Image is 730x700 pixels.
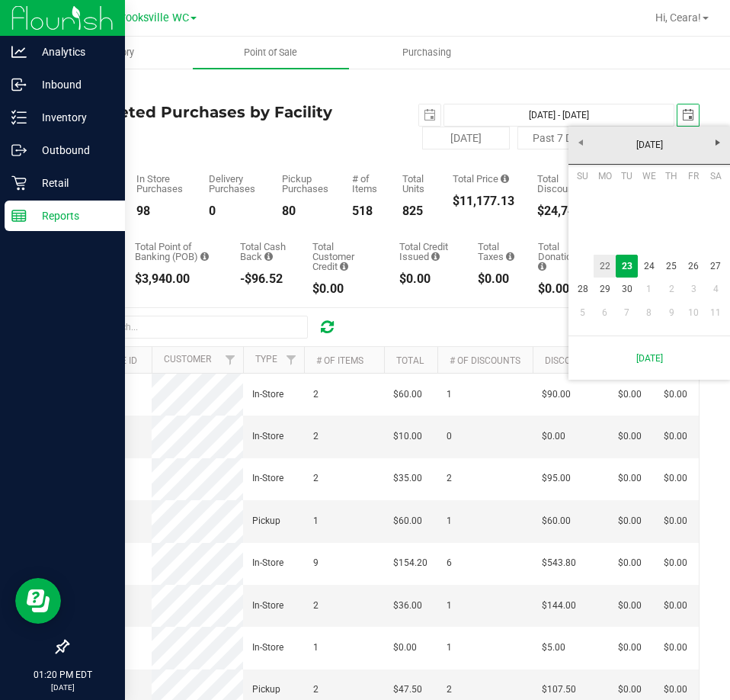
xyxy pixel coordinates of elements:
[683,255,705,278] a: 26
[313,387,319,402] span: 2
[396,355,424,366] a: Total
[618,514,642,528] span: $0.00
[27,207,118,225] p: Reports
[447,514,452,528] span: 1
[618,387,642,402] span: $0.00
[349,37,505,69] a: Purchasing
[542,429,565,444] span: $0.00
[453,195,514,207] div: $11,177.13
[664,682,687,697] span: $0.00
[136,174,186,194] div: In Store Purchases
[393,556,427,570] span: $154.20
[618,471,642,486] span: $0.00
[594,278,616,301] a: 29
[11,175,27,191] inline-svg: Retail
[677,104,699,126] span: select
[11,110,27,125] inline-svg: Inventory
[399,242,456,262] div: Total Credit Issued
[661,255,683,278] a: 25
[352,205,379,217] div: 518
[545,355,594,366] a: Discounts
[638,165,660,188] th: Wednesday
[115,11,189,24] span: Brooksville WC
[538,262,546,271] i: Sum of all round-up-to-next-dollar total price adjustments for all purchases in the date range.
[399,273,456,285] div: $0.00
[312,242,376,271] div: Total Customer Credit
[393,429,422,444] span: $10.00
[136,205,186,217] div: 98
[447,599,452,613] span: 1
[7,682,118,693] p: [DATE]
[422,127,510,149] button: [DATE]
[618,429,642,444] span: $0.00
[393,387,422,402] span: $60.00
[7,668,118,682] p: 01:20 PM EDT
[506,252,514,262] i: Sum of the total taxes for all purchases in the date range.
[447,471,452,486] span: 2
[218,347,243,373] a: Filter
[661,301,683,325] a: 9
[664,387,687,402] span: $0.00
[193,37,349,69] a: Point of Sale
[683,278,705,301] a: 3
[683,301,705,325] a: 10
[618,599,642,613] span: $0.00
[240,242,290,262] div: Total Cash Back
[538,283,586,295] div: $0.00
[27,108,118,127] p: Inventory
[252,556,283,570] span: In-Store
[252,471,283,486] span: In-Store
[11,77,27,92] inline-svg: Inbound
[664,429,687,444] span: $0.00
[538,242,586,271] div: Total Donations
[537,174,599,194] div: Total Discounts
[661,165,683,188] th: Thursday
[15,578,61,624] iframe: Resource center
[313,471,319,486] span: 2
[616,255,638,278] a: 23
[616,278,638,301] a: 30
[638,301,660,325] a: 8
[200,252,209,262] i: Sum of the successful, non-voided point-of-banking payment transactions, both via payment termina...
[705,255,727,278] a: 27
[67,104,383,137] h4: Completed Purchases by Facility Report
[705,165,727,188] th: Saturday
[264,252,273,262] i: Sum of the cash-back amounts from rounded-up electronic payments for all purchases in the date ra...
[402,174,430,194] div: Total Units
[402,205,430,217] div: 825
[79,316,308,339] input: Search...
[664,599,687,613] span: $0.00
[683,165,705,188] th: Friday
[501,174,509,184] i: Sum of the total prices of all purchases in the date range.
[542,599,576,613] span: $144.00
[664,514,687,528] span: $0.00
[252,514,280,528] span: Pickup
[164,354,211,364] a: Customer
[478,273,515,285] div: $0.00
[542,471,571,486] span: $95.00
[616,301,638,325] a: 7
[419,104,440,126] span: select
[638,255,660,278] a: 24
[572,301,594,325] a: 5
[252,387,283,402] span: In-Store
[393,514,422,528] span: $60.00
[135,273,217,285] div: $3,940.00
[447,387,452,402] span: 1
[664,556,687,570] span: $0.00
[252,682,280,697] span: Pickup
[252,429,283,444] span: In-Store
[537,205,599,217] div: $24,740.87
[382,46,472,59] span: Purchasing
[255,354,277,364] a: Type
[223,46,318,59] span: Point of Sale
[313,682,319,697] span: 2
[447,682,452,697] span: 2
[453,174,514,184] div: Total Price
[316,355,363,366] a: # of Items
[447,641,452,655] span: 1
[594,165,616,188] th: Monday
[542,556,576,570] span: $543.80
[27,43,118,61] p: Analytics
[447,556,452,570] span: 6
